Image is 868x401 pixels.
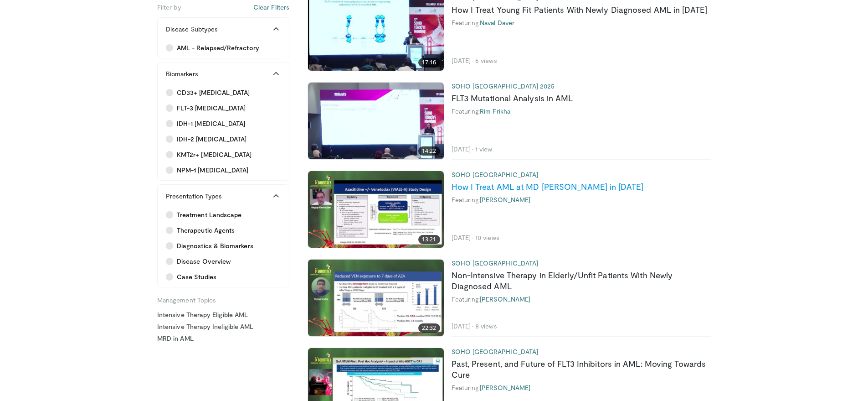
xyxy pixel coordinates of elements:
span: 17:16 [418,58,440,67]
a: SOHO [GEOGRAPHIC_DATA] 2025 [452,82,555,90]
a: SOHO [GEOGRAPHIC_DATA] [452,171,539,178]
button: Biomarkers [158,62,289,85]
a: [PERSON_NAME] [480,384,530,391]
div: Featuring: [452,107,711,115]
li: 6 views [475,57,497,65]
a: How I Treat AML at MD [PERSON_NAME] in [DATE] [452,182,644,192]
span: IDH-1 [MEDICAL_DATA] [177,119,245,128]
span: KMT2r+ [MEDICAL_DATA] [177,150,252,159]
button: Clear Filters [253,3,289,12]
a: [PERSON_NAME] [480,196,530,203]
a: 13:21 [308,171,444,248]
li: [DATE] [452,234,474,242]
span: Treatment Landscape [177,210,241,219]
a: 14:22 [308,83,444,159]
a: MRD in AML [157,334,289,343]
button: Presentation Types [158,185,289,208]
div: Featuring: [452,384,711,392]
span: 14:22 [418,146,440,156]
div: Featuring: [452,196,711,204]
a: How I Treat Young Fit Patients With Newly Diagnosed AML in [DATE] [452,5,708,15]
span: FLT-3 [MEDICAL_DATA] [177,104,246,113]
span: IDH-2 [MEDICAL_DATA] [177,135,247,144]
span: Diagnostics & Biomarkers [177,241,253,250]
button: Disease Subtypes [158,18,289,41]
a: SOHO [GEOGRAPHIC_DATA] [452,348,539,355]
span: AML - Relapsed/Refractory [177,43,259,52]
a: SOHO [GEOGRAPHIC_DATA] [452,259,539,267]
li: [DATE] [452,145,474,153]
img: f24c4ebf-e41c-4d5c-9696-46c75696f1de.620x360_q85_upscale.jpg [308,83,444,159]
span: Disease Overview [177,257,231,266]
span: 22:32 [418,323,440,333]
a: Intensive Therapy Ineligible AML [157,322,289,331]
a: Past, Present, and Future of FLT3 Inhibitors in AML: Moving Towards Cure [452,359,706,380]
img: a803b020-6671-4593-b87d-9049b219645d.620x360_q85_upscale.jpg [308,260,444,336]
span: NPM-1 [MEDICAL_DATA] [177,166,248,175]
a: Naval Daver [480,19,514,26]
li: 1 view [475,145,492,153]
a: Intensive Therapy Eligible AML [157,310,289,319]
div: Featuring: [452,19,711,27]
div: Featuring: [452,295,711,303]
li: 10 views [475,234,499,242]
span: Therapeutic Agents [177,226,235,235]
h5: Management Topics [157,293,289,305]
a: Rim Frikha [480,107,510,115]
li: 8 views [475,322,497,330]
span: Case Studies [177,272,216,281]
li: [DATE] [452,322,474,330]
img: 6a43e9ce-0c3c-4fe0-ba7f-87cd4530d7eb.620x360_q85_upscale.jpg [308,171,444,248]
li: [DATE] [452,57,474,65]
a: 22:32 [308,260,444,336]
span: 13:21 [418,235,440,244]
a: Non-Intensive Therapy in Elderly/Unfit Patients With Newly Diagnosed AML [452,270,673,291]
a: FLT3 Mutational Analysis in AML [452,93,573,103]
span: CD33+ [MEDICAL_DATA] [177,88,250,97]
a: [PERSON_NAME] [480,295,530,303]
